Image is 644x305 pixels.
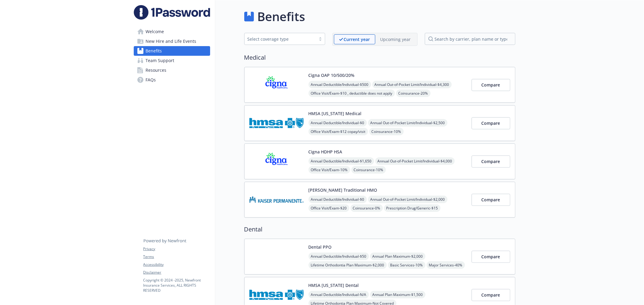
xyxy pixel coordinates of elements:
[472,156,510,168] button: Compare
[472,251,510,263] button: Compare
[146,56,175,65] span: Team Support
[370,253,425,260] span: Annual Plan Maximum - $2,000
[134,65,210,75] a: Resources
[309,119,367,127] span: Annual Deductible/Individual - $0
[309,291,369,298] span: Annual Deductible/Individual - N/A
[309,90,395,97] span: Office Visit/Exam - $10 , deductible does not apply
[375,157,455,165] span: Annual Out-of-Pocket Limit/Individual - $4,000
[258,8,305,26] h1: Benefits
[344,36,370,42] p: Current year
[427,261,465,269] span: Major Services - 40%
[146,27,164,36] span: Welcome
[425,33,515,45] input: search by carrier, plan name or type
[249,149,304,174] img: CIGNA carrier logo
[380,36,411,42] p: Upcoming year
[244,53,515,62] h2: Medical
[309,157,374,165] span: Annual Deductible/Individual - $1,650
[309,196,367,203] span: Annual Deductible/Individual - $0
[351,204,383,212] span: Coinsurance - 0%
[309,244,332,250] button: Dental PPO
[143,246,210,252] a: Privacy
[309,128,368,135] span: Office Visit/Exam - $12 copay/visit
[372,81,452,88] span: Annual Out-of-Pocket Limit/Individual - $4,300
[244,225,515,234] h2: Dental
[309,72,355,78] button: Cigna OAP 10/500/20%
[388,261,425,269] span: Basic Services - 10%
[249,244,304,269] img: Guardian carrier logo
[482,292,500,298] span: Compare
[472,289,510,301] button: Compare
[482,82,500,88] span: Compare
[472,194,510,206] button: Compare
[309,166,350,174] span: Office Visit/Exam - 10%
[482,159,500,164] span: Compare
[143,270,210,275] a: Disclaimer
[249,110,304,136] img: Hawaii Medical Service Association carrier logo
[143,254,210,259] a: Terms
[249,72,304,98] img: CIGNA carrier logo
[482,254,500,259] span: Compare
[134,36,210,46] a: New Hire and Life Events
[369,128,404,135] span: Coinsurance - 10%
[249,187,304,212] img: Kaiser Permanente Insurance Company carrier logo
[309,149,342,155] button: Cigna HDHP HSA
[384,204,441,212] span: Prescription Drug/Generic - $15
[309,204,349,212] span: Office Visit/Exam - $20
[309,81,371,88] span: Annual Deductible/Individual - $500
[472,117,510,129] button: Compare
[396,90,431,97] span: Coinsurance - 20%
[482,197,500,203] span: Compare
[143,262,210,267] a: Accessibility
[146,36,197,46] span: New Hire and Life Events
[370,291,425,298] span: Annual Plan Maximum - $1,500
[309,282,359,288] button: HMSA [US_STATE] Dental
[134,75,210,85] a: FAQs
[351,166,386,174] span: Coinsurance - 10%
[368,196,447,203] span: Annual Out-of-Pocket Limit/Individual - $2,000
[134,46,210,56] a: Benefits
[146,75,156,85] span: FAQs
[146,65,167,75] span: Resources
[134,27,210,36] a: Welcome
[146,46,162,56] span: Benefits
[248,36,313,42] div: Select coverage type
[309,261,387,269] span: Lifetime Orthodontia Plan Maximum - $2,000
[482,120,500,126] span: Compare
[472,79,510,91] button: Compare
[143,278,210,293] p: Copyright © 2024 - 2025 , Newfront Insurance Services, ALL RIGHTS RESERVED
[309,110,362,117] button: HMSA [US_STATE] Medical
[309,187,377,193] button: [PERSON_NAME] Traditional HMO
[368,119,447,127] span: Annual Out-of-Pocket Limit/Individual - $2,500
[134,56,210,65] a: Team Support
[309,253,369,260] span: Annual Deductible/Individual - $50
